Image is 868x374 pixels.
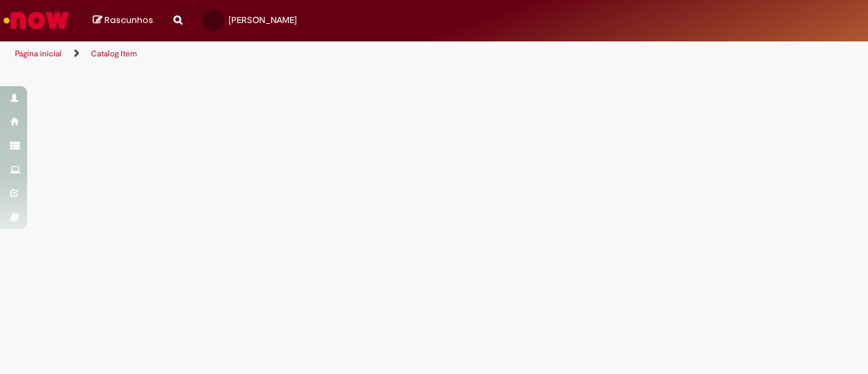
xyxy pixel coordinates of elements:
[15,48,62,59] a: Página inicial
[229,14,297,26] span: [PERSON_NAME]
[1,7,71,34] img: ServiceNow
[10,41,568,67] ul: Trilhas de página
[104,14,153,26] span: Rascunhos
[91,48,137,59] a: Catalog Item
[93,14,153,27] a: Rascunhos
